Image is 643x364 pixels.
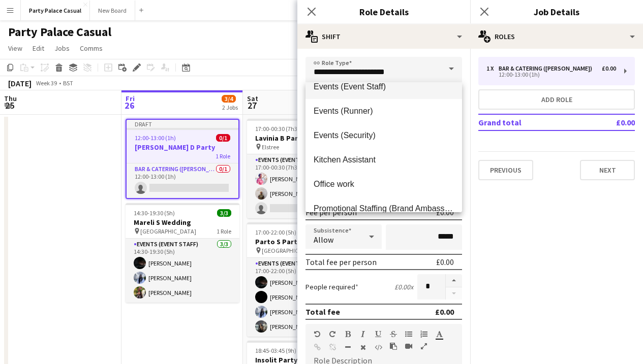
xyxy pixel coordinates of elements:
[217,227,231,235] span: 1 Role
[499,65,596,72] div: Bar & Catering ([PERSON_NAME])
[247,134,361,143] h3: Lavinia B Party
[127,120,238,128] div: Draft
[80,44,103,53] span: Comms
[305,207,357,217] div: Fee per person
[405,342,412,350] button: Insert video
[297,5,470,18] h3: Role Details
[314,204,454,213] span: Promotional Staffing (Brand Ambassadors)
[602,65,616,72] div: £0.00
[435,307,454,317] div: £0.00
[478,160,533,180] button: Previous
[222,104,238,111] div: 2 Jobs
[446,274,462,287] button: Increase
[314,82,454,91] span: Events (Event Staff)
[375,343,382,351] button: HTML Code
[140,227,196,235] span: [GEOGRAPHIC_DATA]
[247,258,361,337] app-card-role: Events (Event Staff)4/417:00-22:00 (5h)[PERSON_NAME][PERSON_NAME][PERSON_NAME][PERSON_NAME]
[222,95,236,103] span: 3/4
[314,235,333,245] span: Allow
[247,237,361,246] h3: Parto S Party
[255,347,312,354] span: 18:45-03:45 (9h) (Sun)
[255,228,296,236] span: 17:00-22:00 (5h)
[305,307,340,317] div: Total fee
[344,343,351,351] button: Horizontal Line
[216,134,230,142] span: 0/1
[436,330,443,338] button: Text Color
[470,24,643,49] div: Roles
[247,94,258,103] span: Sat
[127,143,238,152] h3: [PERSON_NAME] D Party
[34,79,59,87] span: Week 39
[246,100,258,111] span: 27
[314,130,454,140] span: Events (Security)
[126,119,239,199] app-job-card: Draft12:00-13:00 (1h)0/1[PERSON_NAME] D Party1 RoleBar & Catering ([PERSON_NAME])0/112:00-13:00 (1h)
[216,152,230,160] span: 1 Role
[436,207,454,217] div: £0.00
[255,125,323,133] span: 17:00-00:30 (7h30m) (Sun)
[436,257,454,267] div: £0.00
[8,24,111,40] h1: Party Palace Casual
[470,5,643,18] h3: Job Details
[344,330,351,338] button: Bold
[126,239,239,303] app-card-role: Events (Event Staff)3/314:30-19:30 (5h)[PERSON_NAME][PERSON_NAME][PERSON_NAME]
[135,134,176,142] span: 12:00-13:00 (1h)
[375,330,382,338] button: Underline
[90,1,135,20] button: New Board
[390,330,397,338] button: Strikethrough
[329,330,336,338] button: Redo
[50,42,74,55] a: Jobs
[127,163,238,198] app-card-role: Bar & Catering ([PERSON_NAME])0/112:00-13:00 (1h)
[28,42,48,55] a: Edit
[247,119,361,218] app-job-card: 17:00-00:30 (7h30m) (Sun)2/3Lavinia B Party Elstree1 RoleEvents (Event Staff)2/317:00-00:30 (7h30...
[4,42,26,55] a: View
[314,179,454,189] span: Office work
[124,100,135,111] span: 26
[359,330,366,338] button: Italic
[33,44,44,53] span: Edit
[486,72,616,77] div: 12:00-13:00 (1h)
[587,114,635,130] td: £0.00
[390,342,397,350] button: Paste as plain text
[420,342,427,350] button: Fullscreen
[3,100,17,111] span: 25
[4,94,17,103] span: Thu
[314,155,454,164] span: Kitchen Assistant
[297,24,470,49] div: Shift
[76,42,107,55] a: Comms
[420,330,427,338] button: Ordered List
[486,65,499,72] div: 1 x
[262,247,318,254] span: [GEOGRAPHIC_DATA]
[478,114,587,130] td: Grand total
[217,209,231,217] span: 3/3
[126,203,239,303] app-job-card: 14:30-19:30 (5h)3/3Mareli S Wedding [GEOGRAPHIC_DATA]1 RoleEvents (Event Staff)3/314:30-19:30 (5h...
[478,89,635,110] button: Add role
[305,282,358,291] label: People required
[126,218,239,227] h3: Mareli S Wedding
[394,282,413,291] div: £0.00 x
[247,222,361,337] app-job-card: 17:00-22:00 (5h)4/4Parto S Party [GEOGRAPHIC_DATA]1 RoleEvents (Event Staff)4/417:00-22:00 (5h)[P...
[247,154,361,218] app-card-role: Events (Event Staff)2/317:00-00:30 (7h30m)[PERSON_NAME][PERSON_NAME]
[305,257,377,267] div: Total fee per person
[63,79,73,87] div: BST
[126,94,135,103] span: Fri
[314,330,321,338] button: Undo
[405,330,412,338] button: Unordered List
[8,78,32,88] div: [DATE]
[580,160,635,180] button: Next
[359,343,366,351] button: Clear Formatting
[134,209,175,217] span: 14:30-19:30 (5h)
[21,1,90,20] button: Party Palace Casual
[262,143,279,151] span: Elstree
[314,106,454,116] span: Events (Runner)
[8,44,22,53] span: View
[54,44,70,53] span: Jobs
